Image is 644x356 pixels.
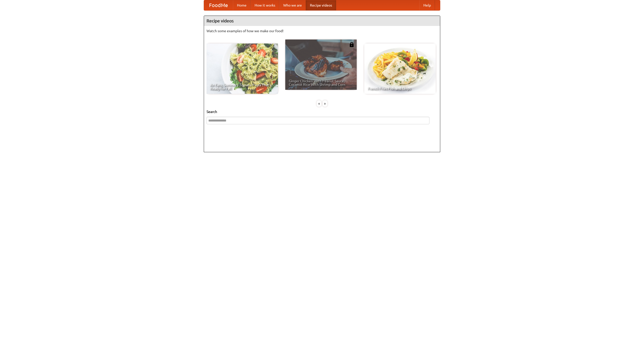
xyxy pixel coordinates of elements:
[364,44,436,94] a: French Fries Fish and Chips
[419,0,435,10] a: Help
[317,100,321,107] div: «
[251,0,279,10] a: How it works
[207,109,437,114] h5: Search
[207,28,437,33] p: Watch some examples of how we make our food!
[323,100,327,107] div: »
[210,83,274,90] span: An Easy, Summery Tomato Pasta That's Ready for Fall
[204,0,233,10] a: FoodMe
[207,44,278,94] a: An Easy, Summery Tomato Pasta That's Ready for Fall
[368,87,432,90] span: French Fries Fish and Chips
[279,0,306,10] a: Who we are
[233,0,251,10] a: Home
[204,16,440,26] h4: Recipe videos
[349,42,354,47] img: 483408.png
[306,0,336,10] a: Recipe videos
